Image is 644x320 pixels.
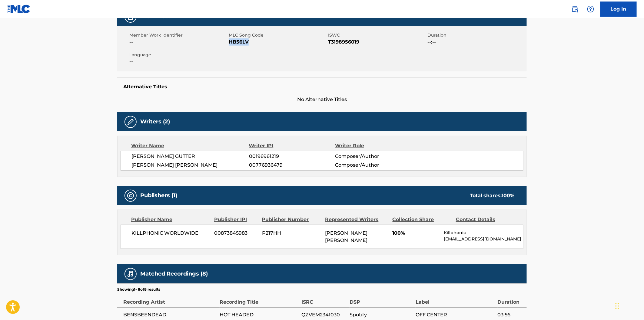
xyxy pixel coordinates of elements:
[129,32,227,38] span: Member Work Identifier
[585,3,597,15] div: Help
[262,230,321,237] span: P217HH
[498,292,524,306] div: Duration
[393,230,440,237] span: 100%
[214,216,257,223] div: Publisher IPI
[502,193,515,198] span: 100 %
[129,58,227,65] span: --
[131,230,210,237] span: KILLPHONIC WORLDWIDE
[328,32,426,38] span: ISWC
[444,230,523,236] p: Killphonic
[220,311,298,318] span: HOT HEADED
[600,2,637,17] a: Log In
[127,270,134,278] img: Matched Recordings
[249,162,335,169] span: 00776936479
[140,118,170,125] h5: Writers (2)
[214,230,257,237] span: 00873845983
[587,5,594,13] img: help
[131,162,249,169] span: [PERSON_NAME] [PERSON_NAME]
[569,3,581,15] a: Public Search
[131,153,249,160] span: [PERSON_NAME] GUTTER
[129,52,227,58] span: Language
[229,32,327,38] span: MLC Song Code
[129,38,227,46] span: --
[123,311,217,318] span: BENSBEENDEAD.
[249,142,335,149] div: Writer IPI
[127,192,134,199] img: Publishers
[416,292,494,306] div: Label
[350,311,413,318] span: Spotify
[328,38,426,46] span: T3198956019
[249,153,335,160] span: 00196961219
[416,311,494,318] span: OFF CENTER
[335,142,413,149] div: Writer Role
[571,5,579,13] img: search
[616,297,619,315] div: Drag
[220,292,298,306] div: Recording Title
[614,291,644,320] iframe: Chat Widget
[127,118,134,126] img: Writers
[7,5,31,13] img: MLC Logo
[393,216,451,223] div: Collection Share
[140,192,177,199] h5: Publishers (1)
[301,292,347,306] div: ISRC
[123,292,217,306] div: Recording Artist
[350,292,413,306] div: DSP
[140,270,208,277] h5: Matched Recordings (8)
[427,38,525,46] span: --:--
[456,216,515,223] div: Contact Details
[117,287,160,292] p: Showing 1 - 8 of 8 results
[262,216,320,223] div: Publisher Number
[325,216,388,223] div: Represented Writers
[229,38,327,46] span: HB56LV
[131,216,210,223] div: Publisher Name
[325,230,368,243] span: [PERSON_NAME] [PERSON_NAME]
[470,192,515,199] div: Total shares:
[117,96,527,103] span: No Alternative Titles
[123,84,521,90] h5: Alternative Titles
[131,142,249,149] div: Writer Name
[427,32,525,38] span: Duration
[335,162,413,169] span: Composer/Author
[444,236,523,242] p: [EMAIL_ADDRESS][DOMAIN_NAME]
[335,153,413,160] span: Composer/Author
[301,311,347,318] span: QZVEM2341030
[498,311,524,318] span: 03:56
